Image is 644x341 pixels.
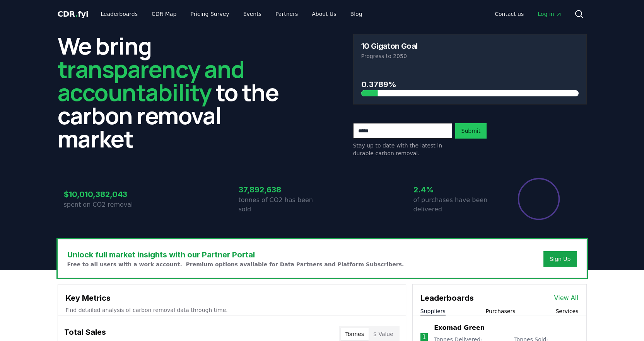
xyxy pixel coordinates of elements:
[184,7,235,21] a: Pricing Survey
[413,184,497,195] h3: 2.4%
[58,53,244,108] span: transparency and accountability
[420,292,474,304] h3: Leaderboards
[94,7,368,21] nav: Main
[306,7,342,21] a: About Us
[489,7,530,21] a: Contact us
[64,188,147,200] h3: $10,010,382,043
[543,251,577,267] button: Sign Up
[67,260,404,268] p: Free to all users with a work account. Premium options available for Data Partners and Platform S...
[344,7,369,21] a: Blog
[75,9,78,19] span: .
[66,306,398,314] p: Find detailed analysis of carbon removal data through time.
[489,7,568,21] nav: Main
[434,323,485,332] a: Exomad Green
[361,52,579,60] p: Progress to 2050
[239,184,322,195] h3: 37,892,638
[353,142,452,157] p: Stay up to date with the latest in durable carbon removal.
[517,177,560,221] div: Percentage of sales delivered
[58,9,89,19] a: CDR.fyi
[67,249,404,260] h3: Unlock full market insights with our Partner Portal
[269,7,304,21] a: Partners
[420,307,446,315] button: Suppliers
[66,292,398,304] h3: Key Metrics
[58,9,89,19] span: CDR fyi
[455,123,487,139] button: Submit
[341,328,369,340] button: Tonnes
[239,195,322,214] p: tonnes of CO2 has been sold
[538,10,562,18] span: Log in
[369,328,398,340] button: $ Value
[94,7,144,21] a: Leaderboards
[145,7,183,21] a: CDR Map
[550,255,571,263] a: Sign Up
[486,307,516,315] button: Purchasers
[413,195,497,214] p: of purchases have been delivered
[64,200,147,209] p: spent on CO2 removal
[531,7,568,21] a: Log in
[237,7,268,21] a: Events
[361,79,579,90] h3: 0.3789%
[58,34,291,150] h2: We bring to the carbon removal market
[361,42,418,50] h3: 10 Gigaton Goal
[555,307,578,315] button: Services
[554,293,579,303] a: View All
